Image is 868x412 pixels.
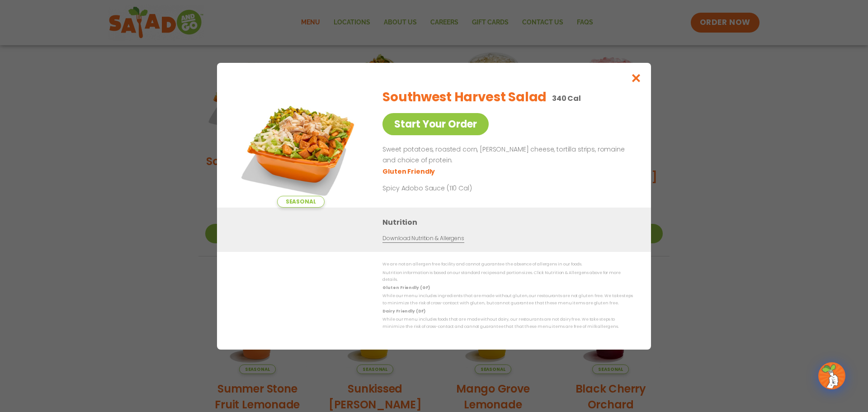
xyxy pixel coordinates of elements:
p: While our menu includes ingredients that are made without gluten, our restaurants are not gluten ... [382,293,633,307]
span: Seasonal [277,196,325,208]
img: Featured product photo for Southwest Harvest Salad [237,81,364,208]
a: Download Nutrition & Allergens [382,234,464,243]
button: Close modal [622,63,651,93]
li: Gluten Friendly [382,166,436,176]
strong: Gluten Friendly (GF) [382,285,429,290]
p: Nutrition information is based on our standard recipes and portion sizes. Click Nutrition & Aller... [382,269,633,283]
p: Sweet potatoes, roasted corn, [PERSON_NAME] cheese, tortilla strips, romaine and choice of protein. [382,144,629,166]
img: wpChatIcon [819,363,844,388]
h2: Southwest Harvest Salad [382,88,547,107]
p: Spicy Adobo Sauce (110 Cal) [382,183,550,193]
h3: Nutrition [382,217,637,228]
p: 340 Cal [552,93,581,104]
a: Start Your Order [382,113,489,135]
strong: Dairy Friendly (DF) [382,308,425,314]
p: While our menu includes foods that are made without dairy, our restaurants are not dairy free. We... [382,316,633,330]
p: We are not an allergen free facility and cannot guarantee the absence of allergens in our foods. [382,261,633,268]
